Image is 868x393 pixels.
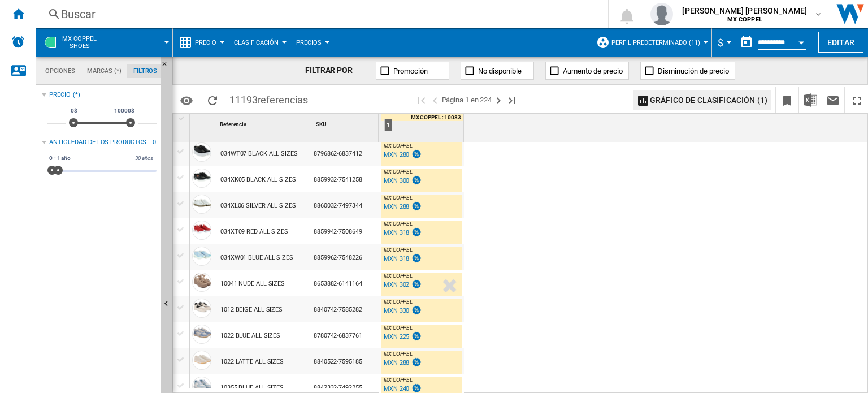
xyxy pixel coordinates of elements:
[382,149,422,161] div: Última actualización : domingo, 17 de agosto de 2025 6:25
[382,279,422,291] div: Última actualización : domingo, 17 de agosto de 2025 7:46
[628,87,776,114] div: Seleccione de 1 a 3 sitios haciendo clic en las celdas para mostrar un gráfico de clasificación
[311,270,379,296] div: 8653882-6141164
[411,149,422,159] img: promotionV3.png
[381,247,462,273] div: MX COPPEL MXN 318
[382,305,422,317] div: Última actualización : domingo, 17 de agosto de 2025 6:15
[411,279,422,289] img: promotionV3.png
[384,255,409,262] div: MXN 318
[384,351,413,357] span: MX COPPEL
[62,35,97,50] span: MX COPPEL:Shoes
[69,106,79,115] span: 0$
[712,28,735,57] md-menu: Currency
[220,323,280,349] div: 1022 BLUE ALL SIZES
[311,322,379,348] div: 8780742-6837761
[311,244,379,270] div: 8859962-7548226
[382,331,422,343] div: Última actualización : domingo, 17 de agosto de 2025 6:12
[411,253,422,263] img: promotionV3.png
[220,121,246,127] span: Referencia
[818,32,863,53] button: Editar
[384,299,413,305] span: MX COPPEL
[218,114,311,131] div: Referencia Sort None
[314,114,379,131] div: Sort None
[384,169,413,175] span: MX COPPEL
[411,357,422,367] img: promotionV3.png
[718,28,729,57] button: $
[195,39,216,46] span: Precio
[381,299,462,325] div: MX COPPEL MXN 330
[311,140,379,166] div: 8796862-6837412
[384,325,413,331] span: MX COPPEL
[220,349,284,375] div: 1022 LATTE ALL SIZES
[220,297,283,323] div: 1012 BEIGE ALL SIZES
[727,16,762,23] b: MX COPPEL
[384,333,409,340] div: MXN 225
[376,62,449,80] button: Promoción
[384,177,409,184] div: MXN 300
[563,67,623,75] span: Aumento de precio
[384,229,409,236] div: MXN 318
[381,169,462,195] div: MX COPPEL MXN 300
[220,167,296,193] div: 034XK05 BLACK ALL SIZES
[149,138,157,147] div: : 0 - 1 a.
[133,154,155,163] span: 30 años
[382,357,422,369] div: Última actualización : domingo, 17 de agosto de 2025 7:30
[384,307,409,314] div: MXN 330
[596,28,706,57] div: Perfil predeterminado (11)
[39,64,81,78] md-tab-item: Opciones
[384,273,413,279] span: MX COPPEL
[311,218,379,244] div: 8859942-7508649
[218,114,311,131] div: Sort None
[411,201,422,211] img: promotionV3.png
[381,114,464,142] div: 1 MX COPPEL : 10083
[381,221,462,247] div: MX COPPEL MXN 318
[314,114,379,131] div: SKU Sort None
[384,142,413,149] span: MX COPPEL
[384,281,409,288] div: MXN 302
[384,151,409,158] div: MXN 280
[384,359,409,366] div: MXN 288
[62,28,108,57] button: MX COPPELShoes
[545,62,629,80] button: Aumento de precio
[220,245,293,271] div: 034XW01 BLUE ALL SIZES
[224,87,313,110] span: 11193
[658,67,729,75] span: Disminución de precio
[776,87,798,113] button: Marcar este reporte
[735,31,758,54] button: md-calendar
[234,28,284,57] div: Clasificación
[311,348,379,374] div: 8840522-7595185
[791,31,811,51] button: Open calendar
[384,221,413,227] span: MX COPPEL
[220,219,288,245] div: 034XT09 RED ALL SIZES
[49,90,70,100] div: Precio
[127,64,163,78] md-tab-item: Filtros
[311,192,379,218] div: 8860032-7497344
[381,142,462,169] div: MX COPPEL MXN 280
[382,175,422,187] div: Última actualización : domingo, 17 de agosto de 2025 6:21
[201,87,224,113] button: Recargar
[195,28,222,57] button: Precio
[381,114,464,121] div: MX COPPEL : 10083
[296,28,327,57] button: Precios
[799,87,822,113] button: Descargar en Excel
[316,121,327,127] span: SKU
[382,253,422,265] div: Última actualización : domingo, 17 de agosto de 2025 6:06
[442,87,492,113] span: Página 1 en 224
[220,141,298,167] div: 034WT07 BLACK ALL SIZES
[175,90,198,110] button: Opciones
[381,273,462,299] div: MX COPPEL MXN 302
[258,94,308,106] span: referencias
[611,39,700,46] span: Perfil predeterminado (11)
[305,65,364,76] div: FILTRAR POR
[42,28,167,57] div: MX COPPELShoes
[505,87,519,113] button: Última página
[192,114,215,131] div: Sort None
[311,296,379,322] div: 8840742-7585282
[411,305,422,315] img: promotionV3.png
[611,28,706,57] button: Perfil predeterminado (11)
[234,39,279,46] span: Clasificación
[428,87,442,113] button: >Página anterior
[382,201,422,213] div: Última actualización : domingo, 17 de agosto de 2025 7:00
[220,271,285,297] div: 10041 NUDE ALL SIZES
[682,5,807,16] span: [PERSON_NAME] [PERSON_NAME]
